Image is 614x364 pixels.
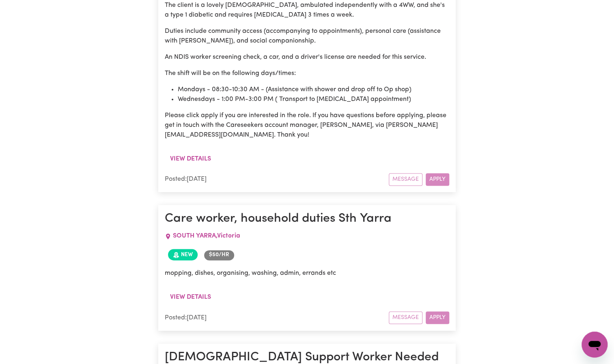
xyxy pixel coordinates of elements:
span: SOUTH YARRA , Victoria [173,233,240,239]
span: Job posted within the last 30 days [168,249,198,260]
button: View details [165,151,216,167]
div: Posted: [DATE] [165,174,389,184]
p: The shift will be on the following days/times: [165,69,449,78]
p: An NDIS worker screening check, a car, and a driver's license are needed for this service. [165,52,449,62]
button: View details [165,289,216,305]
p: Duties include community access (accompanying to appointments), personal care (assistance with [P... [165,26,449,46]
h1: Care worker, household duties Sth Yarra [165,212,449,226]
p: Please click apply if you are interested in the role. If you have questions before applying, plea... [165,111,449,140]
p: The client is a lovely [DEMOGRAPHIC_DATA], ambulated independently with a 4WW, and she's a type 1... [165,0,449,20]
div: Posted: [DATE] [165,313,389,323]
p: mopping, dishes, organising, washing, admin, errands etc [165,268,449,278]
iframe: Button to launch messaging window, conversation in progress [582,332,608,358]
li: Wednesdays - 1:00 PM-3:00 PM ( Transport to [MEDICAL_DATA] appointment) [178,94,449,104]
span: Job rate per hour [204,250,234,260]
li: Mondays - 08:30-10:30 AM - (Assistance with shower and drop off to Op shop) [178,85,449,94]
